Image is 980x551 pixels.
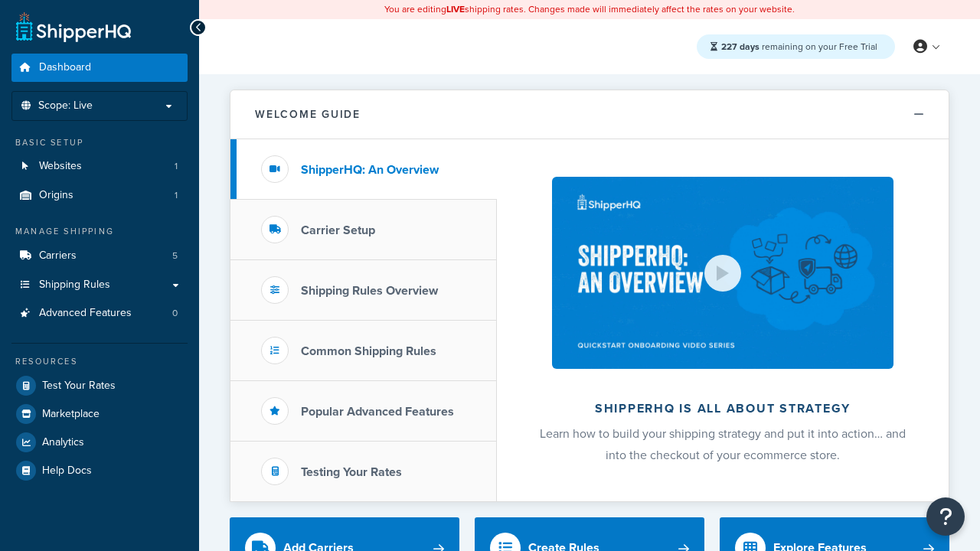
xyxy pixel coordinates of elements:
[11,299,188,328] a: Advanced Features0
[301,223,375,237] h3: Carrier Setup
[537,402,908,416] h2: ShipperHQ is all about strategy
[39,61,91,74] span: Dashboard
[301,344,436,358] h3: Common Shipping Rules
[301,284,438,298] h3: Shipping Rules Overview
[38,99,93,112] span: Scope: Live
[11,181,188,210] li: Origins
[175,160,178,173] span: 1
[11,242,188,270] li: Carriers
[721,40,759,54] strong: 227 days
[11,54,188,82] a: Dashboard
[301,465,402,479] h3: Testing Your Rates
[11,152,188,181] li: Websites
[301,405,454,419] h3: Popular Advanced Features
[926,497,965,536] button: Open Resource Center
[255,109,361,120] h2: Welcome Guide
[721,40,877,54] span: remaining on your Free Trial
[172,249,178,262] span: 5
[11,242,188,270] a: Carriers5
[172,307,178,320] span: 0
[42,380,116,393] span: Test Your Rates
[540,425,906,464] span: Learn how to build your shipping strategy and put it into action… and into the checkout of your e...
[39,279,110,292] span: Shipping Rules
[11,136,188,149] div: Basic Setup
[301,163,439,177] h3: ShipperHQ: An Overview
[42,408,100,421] span: Marketplace
[446,2,465,16] b: LIVE
[39,249,77,262] span: Carriers
[11,372,188,399] a: Test Your Rates
[42,465,92,478] span: Help Docs
[230,90,949,139] button: Welcome Guide
[11,152,188,181] a: Websites1
[11,355,188,368] div: Resources
[175,189,178,202] span: 1
[11,181,188,210] a: Origins1
[11,429,188,456] a: Analytics
[42,436,84,449] span: Analytics
[11,400,188,428] a: Marketplace
[11,271,188,299] a: Shipping Rules
[39,189,73,202] span: Origins
[552,177,893,369] img: ShipperHQ is all about strategy
[39,160,82,173] span: Websites
[11,225,188,238] div: Manage Shipping
[39,307,132,320] span: Advanced Features
[11,457,188,484] a: Help Docs
[11,299,188,328] li: Advanced Features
